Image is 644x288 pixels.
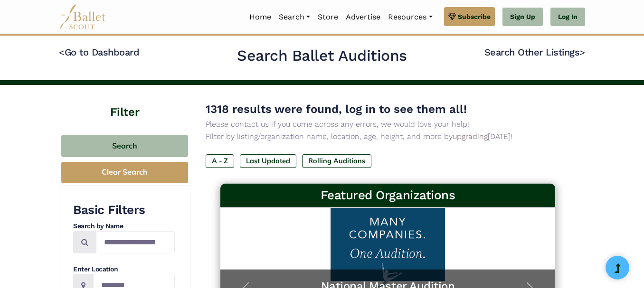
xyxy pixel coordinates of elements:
a: Resources [384,7,436,27]
a: <Go to Dashboard [59,46,139,58]
a: Home [246,7,275,27]
h3: Basic Filters [73,202,175,218]
h4: Enter Location [73,265,175,274]
p: Please contact us if you come across any errors, we would love your help! [206,118,570,130]
a: Sign Up [502,8,543,27]
h4: Search by Name [73,222,175,231]
a: upgrading [453,132,488,141]
a: Search Other Listings> [484,46,585,58]
label: A - Z [206,154,234,167]
p: Filter by listing/organization name, location, age, height, and more by [DATE]! [206,130,570,143]
a: Search [275,7,314,27]
a: Log In [550,8,585,27]
code: > [579,46,585,58]
a: Subscribe [444,7,495,26]
label: Rolling Auditions [302,154,371,167]
h4: Filter [59,85,190,121]
a: Store [314,7,342,27]
label: Last Updated [240,154,296,167]
h2: Search Ballet Auditions [237,46,407,66]
a: Advertise [342,7,384,27]
span: Subscribe [458,11,491,22]
button: Clear Search [61,162,188,183]
input: Search by names... [96,231,175,253]
h3: Featured Organizations [228,187,548,204]
button: Search [61,135,188,157]
img: gem.svg [448,11,456,22]
code: < [59,46,65,58]
span: 1318 results were found, log in to see them all! [206,102,467,116]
